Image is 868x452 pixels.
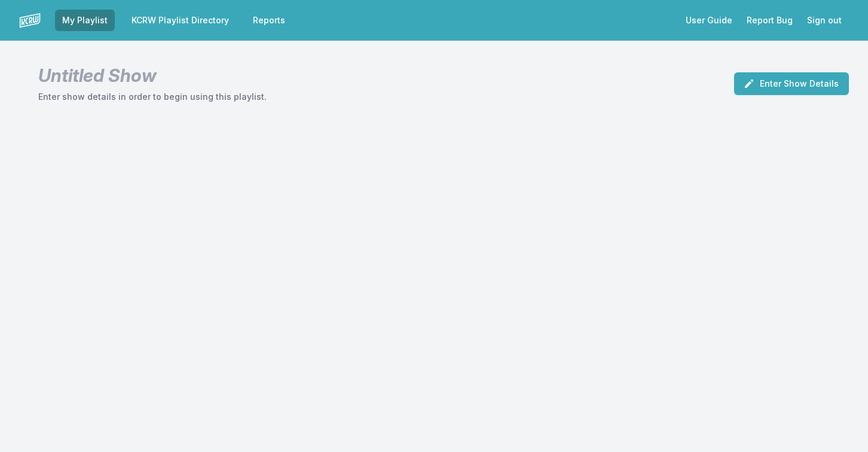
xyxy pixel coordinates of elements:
[739,10,800,31] a: Report Bug
[246,10,292,31] a: Reports
[38,65,267,86] h1: Untitled Show
[124,10,236,31] a: KCRW Playlist Directory
[38,91,267,103] p: Enter show details in order to begin using this playlist.
[734,72,849,95] button: Enter Show Details
[678,10,739,31] a: User Guide
[800,10,849,31] button: Sign out
[19,10,41,31] img: logo-white-87cec1fa9cbef997252546196dc51331.png
[55,10,115,31] a: My Playlist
